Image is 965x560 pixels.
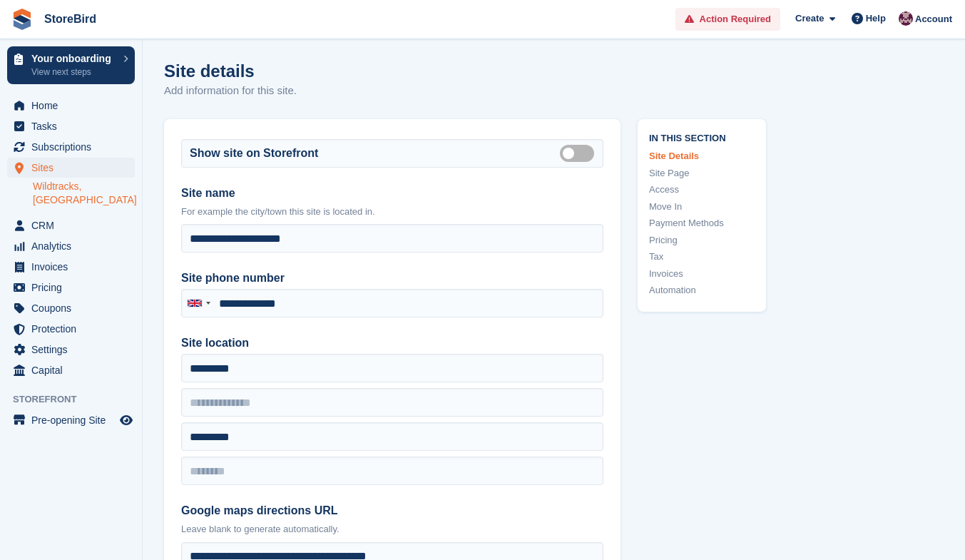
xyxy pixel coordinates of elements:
[7,319,135,339] a: menu
[31,96,117,116] span: Home
[31,158,117,178] span: Sites
[7,340,135,360] a: menu
[7,236,135,256] a: menu
[31,54,116,63] p: Your onboarding
[31,410,117,430] span: Pre-opening Site
[649,233,755,248] a: Pricing
[181,185,603,202] label: Site name
[649,216,755,230] a: Payment Methods
[181,270,603,287] label: Site phone number
[31,278,117,297] span: Pricing
[899,11,913,26] img: Hugh Stanton
[7,158,135,178] a: menu
[31,116,117,136] span: Tasks
[31,298,117,318] span: Coupons
[915,12,952,26] span: Account
[181,335,603,352] label: Site location
[7,96,135,116] a: menu
[118,412,135,429] a: Preview store
[7,116,135,136] a: menu
[649,267,755,281] a: Invoices
[181,522,603,536] p: Leave blank to generate automatically.
[31,319,117,339] span: Protection
[649,200,755,214] a: Move In
[7,360,135,380] a: menu
[11,9,33,30] img: stora-icon-8386f47178a22dfd0bd8f6a31ec36ba5ce8667c1dd55bd0f319d3a0aa187defe.svg
[675,8,780,31] a: Action Required
[649,149,755,163] a: Site Details
[7,46,135,84] a: Your onboarding View next steps
[190,145,318,162] label: Show site on Storefront
[39,7,102,31] a: StoreBird
[649,283,755,297] a: Automation
[31,257,117,277] span: Invoices
[31,66,116,78] p: View next steps
[649,131,755,144] span: In this section
[7,257,135,277] a: menu
[182,290,215,317] div: United Kingdom: +44
[7,298,135,318] a: menu
[7,278,135,297] a: menu
[560,152,600,154] label: Is public
[31,236,117,256] span: Analytics
[31,215,117,235] span: CRM
[7,215,135,235] a: menu
[866,11,886,26] span: Help
[7,410,135,430] a: menu
[164,61,297,81] h1: Site details
[31,360,117,380] span: Capital
[33,180,135,207] a: Wildtracks, [GEOGRAPHIC_DATA]
[31,340,117,360] span: Settings
[181,205,603,219] p: For example the city/town this site is located in.
[649,166,755,180] a: Site Page
[795,11,824,26] span: Create
[13,392,142,407] span: Storefront
[164,83,297,99] p: Add information for this site.
[700,12,771,26] span: Action Required
[649,183,755,197] a: Access
[31,137,117,157] span: Subscriptions
[649,250,755,264] a: Tax
[181,502,603,519] label: Google maps directions URL
[7,137,135,157] a: menu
